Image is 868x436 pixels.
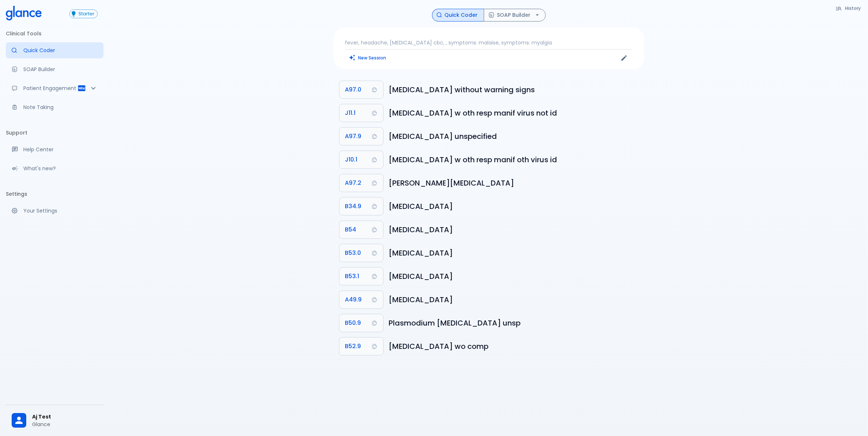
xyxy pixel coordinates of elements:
span: J11.1 [345,108,356,118]
button: Copy Code B54 to clipboard [339,221,383,238]
p: fever, headache, [MEDICAL_DATA] cbc, , symptoms: malaise, symptoms: myalgia [345,39,632,46]
button: Copy Code J11.1 to clipboard [339,104,383,122]
span: J10.1 [345,155,358,165]
button: SOAP Builder [484,9,546,22]
a: Click to view or change your subscription [69,9,104,18]
button: Copy Code A97.0 to clipboard [339,81,383,98]
span: B53.1 [345,271,359,281]
span: B54 [345,225,357,235]
span: B34.9 [345,201,362,211]
button: Quick Coder [432,9,484,22]
li: Clinical Tools [6,25,104,42]
h6: Unspecified malaria [389,224,638,235]
li: Settings [6,185,104,203]
button: Copy Code J10.1 to clipboard [339,151,383,168]
button: Copy Code B53.0 to clipboard [339,244,383,262]
p: Your Settings [23,207,98,214]
button: History [832,3,865,13]
button: Edit [619,52,630,63]
span: A97.2 [345,178,362,188]
p: Patient Engagement [23,85,77,92]
button: Copy Code A49.9 to clipboard [339,291,383,308]
h6: Dengue without warning signs [389,84,638,96]
p: SOAP Builder [23,66,98,73]
li: Support [6,124,104,141]
button: Copy Code B34.9 to clipboard [339,198,383,215]
span: A97.0 [345,85,362,95]
span: B52.9 [345,341,361,351]
button: Clears all inputs and results. [345,52,391,63]
button: Starter [69,9,98,18]
button: Copy Code B53.1 to clipboard [339,268,383,285]
div: Recent updates and feature releases [6,160,104,176]
div: Aj TestGlance [6,408,104,433]
p: Glance [32,421,98,428]
button: Copy Code B52.9 to clipboard [339,338,383,355]
p: Note Taking [23,104,98,111]
h6: Plasmodium falciparum malaria, unspecified [389,317,638,329]
h6: Influenza with other respiratory manifestations, virus not identified [389,107,638,119]
span: A49.9 [345,295,362,305]
span: Aj Test [32,413,98,421]
div: Patient Reports & Referrals [6,80,104,96]
button: Copy Code A97.2 to clipboard [339,174,383,192]
span: B50.9 [345,318,361,328]
p: What's new? [23,165,98,172]
h6: Viral infection, unspecified [389,201,638,212]
h6: Bacterial infection, unspecified [389,294,638,305]
a: Manage your settings [6,203,104,219]
a: Get help from our support team [6,141,104,157]
span: Starter [75,11,97,17]
h6: Malaria due to simian plasmodia [389,270,638,282]
span: B53.0 [345,248,361,258]
h6: Dengue, unspecified [389,131,638,142]
p: Help Center [23,146,98,153]
button: Copy Code A97.9 to clipboard [339,128,383,145]
a: Advanced note-taking [6,99,104,115]
h6: Plasmodium ovale malaria [389,247,638,259]
h6: Plasmodium malariae malaria without complication [389,340,638,352]
a: Moramiz: Find ICD10AM codes instantly [6,42,104,58]
h6: Influenza with other respiratory manifestations, other influenza virus identified [389,154,638,166]
p: Quick Coder [23,47,98,54]
a: Docugen: Compose a clinical documentation in seconds [6,61,104,77]
h6: Severe Dengue [389,177,638,189]
span: A97.9 [345,131,362,141]
button: Copy Code B50.9 to clipboard [339,314,383,332]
